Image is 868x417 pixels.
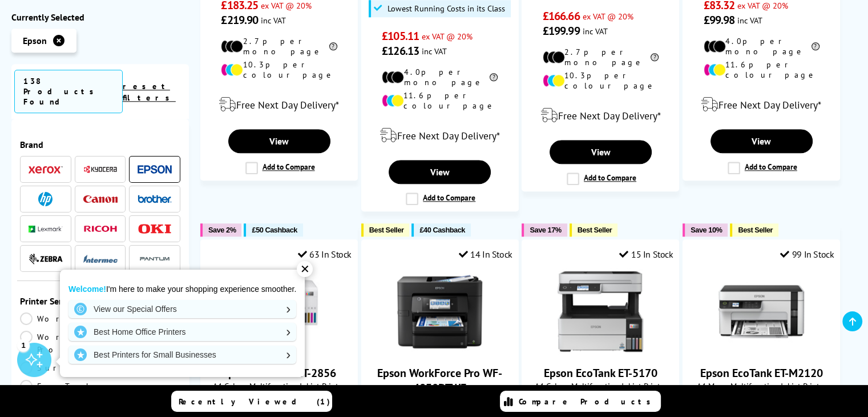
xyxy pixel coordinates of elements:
[68,323,296,341] a: Best Home Office Printers
[382,43,419,58] span: £126.13
[704,13,735,27] span: £99.98
[382,67,498,87] li: 4.0p per mono page
[138,252,172,266] img: Pantum
[68,346,296,364] a: Best Printers for Small Businesses
[543,9,580,23] span: £166.66
[244,223,302,236] button: £50 Cashback
[298,248,352,260] div: 63 In Stock
[738,226,773,234] span: Best Seller
[368,119,512,151] div: modal_delivery
[422,31,473,42] span: ex VAT @ 20%
[221,13,258,27] span: £219.90
[578,226,612,234] span: Best Seller
[83,162,118,177] a: Kyocera
[17,339,30,351] div: 1
[528,99,673,131] div: modal_delivery
[20,331,115,356] a: Workforce Pro
[83,165,118,174] img: Kyocera
[138,195,172,203] img: Brother
[737,15,762,26] span: inc VAT
[382,90,498,111] li: 11.6p per colour page
[138,162,172,177] a: Epson
[200,223,241,236] button: Save 2%
[83,251,118,266] a: Intermec
[23,35,47,46] span: Epson
[500,391,661,412] a: Compare Products
[20,380,100,392] a: EcoTank
[728,162,797,174] label: Add to Compare
[20,295,180,307] span: Printer Series
[397,268,483,354] img: Epson WorkForce Pro WF-4830DTWF
[406,193,475,205] label: Add to Compare
[29,222,63,236] a: Lexmark
[710,129,813,153] a: View
[68,284,296,294] p: I'm here to make your shopping experience smoother.
[583,26,608,37] span: inc VAT
[683,223,728,236] button: Save 10%
[228,129,330,153] a: View
[397,345,483,356] a: Epson WorkForce Pro WF-4830DTWF
[730,223,778,236] button: Best Seller
[704,59,819,80] li: 11.6p per colour page
[419,226,465,234] span: £40 Cashback
[382,29,419,43] span: £105.11
[138,165,172,174] img: Epson
[387,4,505,13] span: Lowest Running Costs in its Class
[14,70,123,113] span: 138 Products Found
[780,248,834,260] div: 99 In Stock
[704,36,819,57] li: 4.0p per mono page
[207,380,352,391] span: A4 Colour Multifunction Inkjet Printer
[689,89,834,121] div: modal_delivery
[718,268,804,354] img: Epson EcoTank ET-M2120
[245,162,315,174] label: Add to Compare
[297,261,313,277] div: ✕
[11,11,189,23] div: Currently Selected
[138,224,172,234] img: OKI
[221,59,337,80] li: 10.3p per colour page
[361,223,410,236] button: Best Seller
[519,396,657,407] span: Compare Products
[718,345,804,356] a: Epson EcoTank ET-M2120
[20,312,115,325] a: Workforce
[558,345,643,356] a: Epson EcoTank ET-5170
[389,160,491,184] a: View
[20,139,180,150] span: Brand
[138,192,172,206] a: Brother
[700,366,823,380] a: Epson EcoTank ET-M2120
[68,300,296,318] a: View our Special Offers
[29,162,63,177] a: Xerox
[543,23,580,38] span: £199.99
[83,255,118,263] img: Intermec
[29,253,63,264] img: Zebra
[83,226,118,232] img: Ricoh
[583,11,633,22] span: ex VAT @ 20%
[138,222,172,236] a: OKI
[29,166,63,174] img: Xerox
[38,192,53,206] img: HP
[411,223,470,236] button: £40 Cashback
[522,223,567,236] button: Save 17%
[29,192,63,206] a: HP
[252,226,297,234] span: £50 Cashback
[550,140,652,164] a: View
[558,268,643,354] img: Epson EcoTank ET-5170
[179,396,330,407] span: Recently Viewed (1)
[377,366,502,395] a: Epson WorkForce Pro WF-4830DTWF
[221,36,337,57] li: 2.7p per mono page
[83,222,118,236] a: Ricoh
[123,81,176,103] a: reset filters
[261,15,286,26] span: inc VAT
[83,192,118,206] a: Canon
[171,391,332,412] a: Recently Viewed (1)
[691,226,722,234] span: Save 10%
[369,226,404,234] span: Best Seller
[567,173,636,185] label: Add to Compare
[544,366,657,380] a: Epson EcoTank ET-5170
[68,284,106,294] strong: Welcome!
[207,89,352,121] div: modal_delivery
[208,226,236,234] span: Save 2%
[619,248,673,260] div: 15 In Stock
[543,70,659,91] li: 10.3p per colour page
[570,223,618,236] button: Best Seller
[459,248,512,260] div: 14 In Stock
